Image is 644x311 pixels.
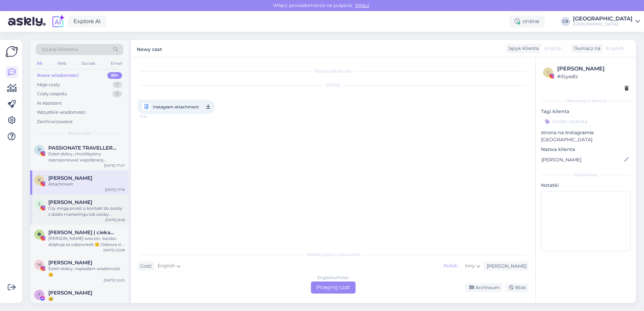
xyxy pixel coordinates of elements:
[541,129,631,136] p: strona na Instagramie
[138,252,529,258] div: Wybierz język i odpowiedz
[37,118,73,125] div: Zarchiwizowane
[48,199,92,205] span: Jordan Koman
[48,236,125,248] div: [PERSON_NAME] wieczór, bardzo dziękuję za odpowiedź 🙂 Odezwę się za jakiś czas na ten email jako ...
[38,292,41,297] span: Г
[541,108,631,115] p: Tagi klienta
[5,45,18,58] img: Askly Logo
[541,172,631,178] div: Dodatkowy
[48,175,92,181] span: Katarzyna Gubała
[37,72,79,79] div: Nowe wiadomości
[547,70,549,75] span: i
[440,261,461,271] div: Polish
[509,15,545,28] div: online
[37,100,62,107] div: AI Assistant
[541,116,631,126] input: Dodać etykietę
[573,16,633,21] div: [GEOGRAPHIC_DATA]
[137,44,162,53] label: Nowy czat
[105,187,125,192] div: [DATE] 17:16
[544,45,562,52] span: English
[80,59,97,68] div: Socials
[541,156,623,163] input: Dodaj nazwę
[38,177,41,183] span: K
[465,283,502,292] div: Archiwum
[113,82,122,88] div: 7
[311,281,356,294] div: Przejmij czat
[105,302,125,307] div: [DATE] 9:00
[561,17,570,26] div: CR
[37,109,86,116] div: Wszystkie wiadomości
[353,2,371,8] span: Włącz
[48,181,125,187] div: Attachment
[571,45,600,52] div: Tłumacz na
[104,278,125,283] div: [DATE] 10:05
[56,59,68,68] div: Web
[505,283,529,292] div: Blok
[138,263,152,270] div: Gość
[138,68,529,74] div: Rozpoczął się czat
[42,46,78,53] span: Szukaj klientów
[48,151,125,163] div: Dzień dobry, chcielibyśmy zaproponować współpracę barterową, której celem byłaby promocja Państwa...
[48,205,125,217] div: Czy mogę prosić o kontakt do osoby z działu marketingu lub osoby zajmującej się działaniami promo...
[37,232,41,237] span: �
[573,16,640,27] a: [GEOGRAPHIC_DATA][GEOGRAPHIC_DATA]
[606,45,624,52] span: English
[465,263,475,269] span: Inny
[48,145,118,151] span: PASSIONATE TRAVELLERS ⭐️🌏
[104,163,125,168] div: [DATE] 17:47
[107,72,122,79] div: 99+
[51,14,65,29] img: explore-ai
[557,65,629,73] div: [PERSON_NAME]
[109,59,123,68] div: Email
[557,73,629,80] div: # ifzyedlz
[138,82,529,88] div: [DATE]
[541,136,631,143] p: [GEOGRAPHIC_DATA]
[140,112,165,121] span: 17:16
[573,21,633,27] div: [GEOGRAPHIC_DATA]
[484,263,527,270] div: [PERSON_NAME]
[317,275,349,281] div: English to Polish
[36,59,43,68] div: All
[68,16,106,27] a: Explore AI
[505,45,539,52] div: Język Klienta
[103,248,125,253] div: [DATE] 22:08
[541,98,631,104] div: Informacje o kliencie
[38,147,41,152] span: P
[48,266,125,278] div: Dzień dobry, napisałam wiadomość 😊
[112,91,122,97] div: 0
[541,182,631,189] p: Notatki
[37,91,67,97] div: Czaty zespołu
[541,146,631,153] p: Nazwa klienta
[158,262,175,270] span: English
[48,290,92,296] span: Галина Попова
[48,229,118,236] span: 𝐁𝐞𝐫𝐧𝐚𝐝𝐞𝐭𝐭𝐚 | ciekawe miejsca • hotele • podróżnicze porady
[68,130,92,136] span: Nowe czaty
[105,217,125,222] div: [DATE] 8:48
[48,260,92,266] span: Monika Kowalewska
[138,100,215,114] a: Instagram attachment17:16
[37,82,60,88] div: Moje czaty
[153,103,199,111] span: Instagram attachment
[38,262,41,267] span: M
[38,202,40,207] span: J
[48,296,125,302] div: 😅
